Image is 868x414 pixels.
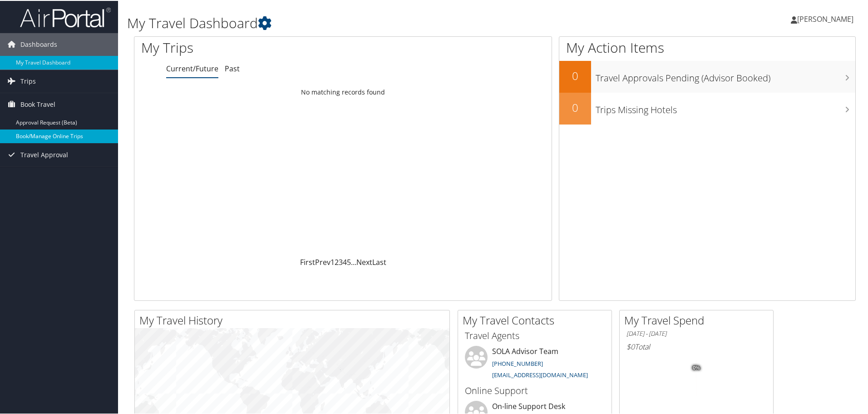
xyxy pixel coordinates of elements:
[330,256,335,266] a: 1
[626,329,766,337] h6: [DATE] - [DATE]
[139,312,449,327] h2: My Travel History
[626,341,766,351] h6: Total
[127,13,617,32] h1: My Travel Dashboard
[225,63,240,73] a: Past
[460,345,609,382] li: SOLA Advisor Team
[465,329,605,341] h3: Travel Agents
[300,256,315,266] a: First
[166,63,218,73] a: Current/Future
[465,384,605,396] h3: Online Support
[559,60,855,92] a: 0Travel Approvals Pending (Advisor Booked)
[492,359,543,367] a: [PHONE_NUMBER]
[315,256,330,266] a: Prev
[351,256,356,266] span: …
[559,37,855,56] h1: My Action Items
[624,312,773,327] h2: My Travel Spend
[335,256,339,266] a: 2
[372,256,386,266] a: Last
[797,13,853,23] span: [PERSON_NAME]
[791,5,863,32] a: [PERSON_NAME]
[20,69,36,92] span: Trips
[693,364,700,370] tspan: 0%
[559,99,591,115] h2: 0
[20,92,55,115] span: Book Travel
[626,341,635,351] span: $0
[347,256,351,266] a: 5
[596,66,855,84] h3: Travel Approvals Pending (Advisor Booked)
[559,92,855,124] a: 0Trips Missing Hotels
[463,312,612,327] h2: My Travel Contacts
[596,98,855,115] h3: Trips Missing Hotels
[356,256,372,266] a: Next
[20,143,68,165] span: Travel Approval
[20,32,57,55] span: Dashboards
[339,256,343,266] a: 3
[343,256,347,266] a: 4
[134,83,552,100] td: No matching records found
[20,6,111,27] img: airportal-logo.png
[559,67,591,83] h2: 0
[492,370,588,378] a: [EMAIL_ADDRESS][DOMAIN_NAME]
[141,37,371,56] h1: My Trips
